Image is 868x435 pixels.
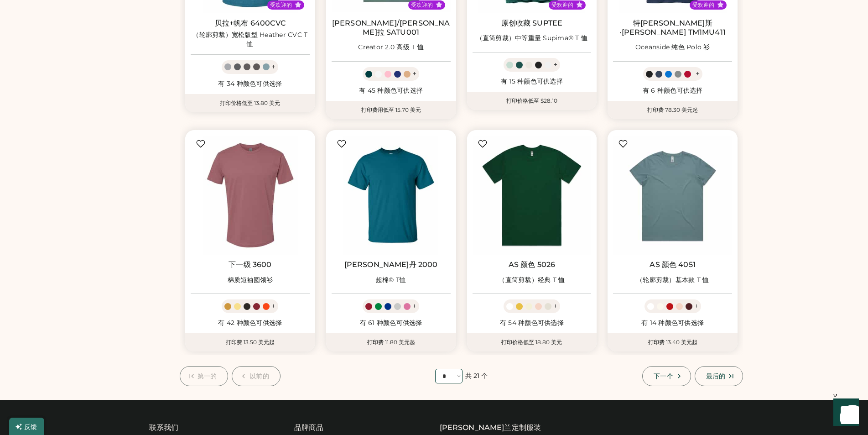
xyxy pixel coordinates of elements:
[232,366,280,386] button: 以前的
[218,319,282,327] font: 有 42 种颜色可供选择
[226,339,275,346] font: 打印费 13.50 美元起
[553,60,557,69] font: +
[501,339,562,346] font: 打印价格低至 18.80 美元
[358,43,424,51] font: Creator 2.0 高级 T 恤
[220,100,280,106] font: 打印价格低至 13.80 美元
[717,1,724,8] button: 流行风格
[553,302,557,310] font: +
[180,366,228,386] button: 第一的
[191,136,310,255] img: Next Level 3600 棉质短袖圆领衫
[706,372,725,380] font: 最后的
[412,302,416,310] font: +
[294,423,324,432] font: 品牌商品
[499,276,565,284] font: （直筒剪裁）经典 T 恤
[436,1,442,8] button: 流行风格
[635,43,710,51] font: Oceanside 纯色 Polo 衫
[509,260,556,269] font: AS 颜色 5026
[332,19,451,37] a: [PERSON_NAME]/[PERSON_NAME]拉 SATU001
[271,302,275,310] font: +
[696,69,700,78] font: +
[229,260,271,269] a: 下一级 3600
[295,1,301,8] button: 流行风格
[551,1,573,8] font: 受欢迎的
[473,136,592,255] img: AS Colour 5026（直筒剪裁）经典T恤
[642,366,691,386] button: 下一个
[440,422,541,433] a: [PERSON_NAME]兰定制服装
[650,260,696,269] font: AS 颜色 4051
[501,19,563,28] a: 原创收藏 SUPTEE
[695,366,743,386] button: 最后的
[361,106,421,113] font: 打印费用低至 15.70 美元
[613,136,732,255] img: AS Colour 4051（轮廓剪裁）基本款 T 恤
[149,423,179,432] font: 联系我们
[576,1,583,8] button: 流行风格
[694,302,698,310] font: +
[376,276,406,284] font: 超棉® T恤
[411,1,433,8] font: 受欢迎的
[271,63,275,71] font: +
[360,319,422,327] font: 有 61 种颜色可供选择
[270,1,292,8] font: 受欢迎的
[24,423,37,430] font: 反馈
[648,339,697,346] font: 打印费 13.40 美元起
[332,19,450,37] font: [PERSON_NAME]/[PERSON_NAME]拉 SATU001
[249,372,269,380] font: 以前的
[412,69,416,78] font: +
[440,423,541,432] font: [PERSON_NAME]兰定制服装
[228,276,273,284] font: 棉质短袖圆领衫
[344,260,438,269] a: [PERSON_NAME]丹 2000
[654,372,673,380] font: 下一个
[613,19,732,37] a: 特[PERSON_NAME]斯·[PERSON_NAME] TM1MU411
[229,260,271,269] font: 下一级 3600
[332,136,451,255] img: Gildan 2000 Ultra Cotton® T恤
[192,31,309,48] font: （轮廓剪裁）宽松版型 Heather CVC T 恤
[344,260,438,269] font: [PERSON_NAME]丹 2000
[501,77,563,85] font: 有 15 种颜色可供选择
[501,19,563,27] font: 原创收藏 SUPTEE
[650,260,696,269] a: AS 颜色 4051
[641,319,704,327] font: 有 14 种颜色可供选择
[825,394,864,433] iframe: 前台聊天
[215,19,286,28] a: 贝拉+帆布 6400CVC
[506,97,557,104] font: 打印价格低至 $28.10
[619,19,725,37] font: 特[PERSON_NAME]斯·[PERSON_NAME] TM1MU411
[509,260,556,269] a: AS 颜色 5026
[359,86,423,94] font: 有 45 种颜色可供选择
[215,19,286,27] font: 贝拉+帆布 6400CVC
[465,372,488,380] font: 共 21 个
[198,372,217,380] font: 第一的
[500,319,564,327] font: 有 54 种颜色可供选择
[476,34,588,42] font: （直筒剪裁）中等重量 Supima® T 恤
[643,86,703,94] font: 有 6 种颜色可供选择
[218,79,282,88] font: 有 34 种颜色可供选择
[647,106,698,113] font: 打印费 78.30 美元起
[367,339,415,346] font: 打印费 11.80 美元起
[692,1,714,8] font: 受欢迎的
[636,276,709,284] font: （轮廓剪裁）基本款 T 恤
